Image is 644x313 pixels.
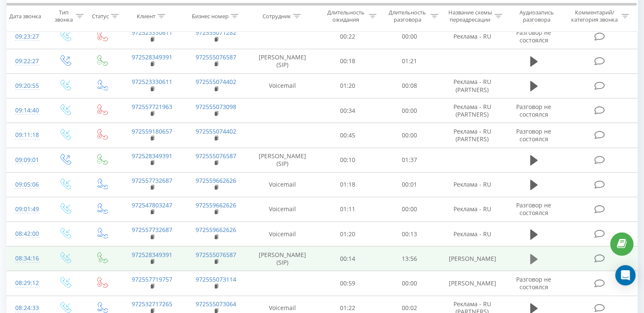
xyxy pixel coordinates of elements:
[9,12,41,20] div: Дата звонка
[379,148,440,172] td: 01:37
[15,28,38,45] div: 09:23:27
[317,24,379,49] td: 00:22
[516,127,551,143] span: Разговор не состоялся
[192,12,229,20] div: Бизнес номер
[248,148,317,172] td: [PERSON_NAME] (SIP)
[379,73,440,98] td: 00:08
[379,222,440,246] td: 00:13
[516,201,551,217] span: Разговор не состоялся
[53,9,73,23] div: Тип звонка
[317,123,379,148] td: 00:45
[196,300,236,308] a: 972555073064
[137,12,155,20] div: Клиент
[92,12,109,20] div: Статус
[132,103,172,111] a: 972557721963
[379,49,440,73] td: 01:21
[263,12,291,20] div: Сотрудник
[196,251,236,259] a: 972555076587
[15,102,38,119] div: 09:14:40
[132,176,172,184] a: 972557732687
[196,226,236,234] a: 972559662626
[15,250,38,267] div: 08:34:16
[379,172,440,197] td: 00:01
[196,78,236,86] a: 972555074402
[248,172,317,197] td: Voicemail
[440,271,504,296] td: [PERSON_NAME]
[440,222,504,246] td: Реклама - RU
[132,226,172,234] a: 972557732687
[15,127,38,143] div: 09:11:18
[379,123,440,148] td: 00:00
[132,127,172,135] a: 972559180657
[15,53,38,70] div: 09:22:27
[317,197,379,221] td: 01:11
[132,251,172,259] a: 972528349391
[196,53,236,61] a: 972555076587
[379,271,440,296] td: 00:00
[379,197,440,221] td: 00:00
[15,152,38,168] div: 09:09:01
[15,275,38,291] div: 08:29:12
[132,201,172,209] a: 972547803247
[440,98,504,123] td: Реклама - RU (PARTNERS)
[15,226,38,242] div: 08:42:00
[448,9,492,23] div: Название схемы переадресации
[440,197,504,221] td: Реклама - RU
[248,222,317,246] td: Voicemail
[317,49,379,73] td: 00:18
[196,127,236,135] a: 972555074402
[132,78,172,86] a: 972523330611
[516,275,551,291] span: Разговор не состоялся
[440,123,504,148] td: Реклама - RU (PARTNERS)
[440,73,504,98] td: Реклама - RU (PARTNERS)
[248,73,317,98] td: Voicemail
[317,172,379,197] td: 01:18
[317,246,379,271] td: 00:14
[15,201,38,218] div: 09:01:49
[132,300,172,308] a: 972532717265
[516,103,551,118] span: Разговор не состоялся
[440,24,504,49] td: Реклама - RU
[440,172,504,197] td: Реклама - RU
[15,176,38,193] div: 09:05:06
[132,275,172,283] a: 972557719757
[516,28,551,44] span: Разговор не состоялся
[386,9,428,23] div: Длительность разговора
[248,197,317,221] td: Voicemail
[317,73,379,98] td: 01:20
[196,28,236,36] a: 972555071282
[196,201,236,209] a: 972559662626
[317,271,379,296] td: 00:59
[15,78,38,94] div: 09:20:55
[132,53,172,61] a: 972528349391
[196,275,236,283] a: 972555073114
[317,98,379,123] td: 00:34
[569,9,619,23] div: Комментарий/категория звонка
[317,148,379,172] td: 00:10
[440,246,504,271] td: [PERSON_NAME]
[196,103,236,111] a: 972555073098
[132,28,172,36] a: 972523330611
[325,9,367,23] div: Длительность ожидания
[132,152,172,160] a: 972528349391
[379,98,440,123] td: 00:00
[512,9,561,23] div: Аудиозапись разговора
[196,176,236,184] a: 972559662626
[248,49,317,73] td: [PERSON_NAME] (SIP)
[248,246,317,271] td: [PERSON_NAME] (SIP)
[615,265,636,285] div: Open Intercom Messenger
[317,222,379,246] td: 01:20
[196,152,236,160] a: 972555076587
[379,24,440,49] td: 00:00
[379,246,440,271] td: 13:56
